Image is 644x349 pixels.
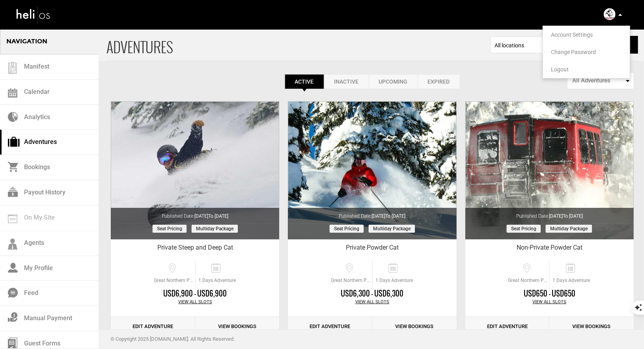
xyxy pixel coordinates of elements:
div: View All Slots [111,299,279,305]
span: Select box activate [490,36,557,53]
span: All Adventures [572,77,624,85]
span: [DATE] [194,213,228,219]
div: Published Date: [288,208,456,220]
img: guest-list.svg [7,62,19,74]
a: Edit Adventure [111,317,195,336]
img: calendar.svg [8,88,17,98]
span: 1 Days Adventure [373,277,416,284]
a: View Bookings [549,317,634,336]
span: [DATE] [371,213,405,219]
a: Edit Adventure [465,317,550,336]
a: Expired [418,74,460,89]
span: 1 Days Adventure [550,277,593,284]
span: [DATE] [549,213,583,219]
div: Private Powder Cat [288,243,456,255]
img: agents-icon.svg [8,239,17,250]
span: to [DATE] [208,213,228,219]
span: Change Password [551,49,596,55]
a: View Bookings [195,317,280,336]
img: on_my_site.svg [8,215,17,223]
span: Multiday package [546,225,592,233]
div: View All Slots [465,299,634,305]
div: Published Date: [465,208,634,220]
div: USD6,900 - USD6,900 [111,289,279,299]
span: Multiday package [192,225,238,233]
span: Account Settings [551,32,593,38]
span: ADVENTURES [106,29,490,61]
div: USD650 - USD650 [465,289,634,299]
div: View All Slots [288,299,456,305]
span: All locations [495,41,553,49]
div: Published Date: [111,208,279,220]
div: USD6,300 - USD6,300 [288,289,456,299]
span: Great Northern Powder Guides, U.S. 93, [GEOGRAPHIC_DATA], [GEOGRAPHIC_DATA], [GEOGRAPHIC_DATA] [152,277,195,284]
a: View Bookings [372,317,457,336]
a: Inactive [324,74,369,89]
span: Logout [551,66,569,73]
span: Multiday package [369,225,415,233]
button: All Adventures [567,72,634,89]
div: Private Steep and Deep Cat [111,243,279,255]
a: Active [285,74,324,89]
span: to [DATE] [385,213,405,219]
span: Great Northern Powder Guides, U.S. 93, [GEOGRAPHIC_DATA], [GEOGRAPHIC_DATA], [GEOGRAPHIC_DATA] [506,277,549,284]
span: 1 Days Adventure [196,277,239,284]
span: Seat Pricing [507,225,541,233]
span: Great Northern Powder Guides, U.S. 93, [GEOGRAPHIC_DATA], [GEOGRAPHIC_DATA], [GEOGRAPHIC_DATA] [329,277,372,284]
img: heli-logo [16,4,51,25]
span: Seat Pricing [153,225,187,233]
span: to [DATE] [563,213,583,219]
a: Upcoming [369,74,418,89]
div: Non-Private Powder Cat [465,243,634,255]
img: img_9a11ce2f5ad7871fe2c2ac744f5003f1.png [604,8,616,20]
span: Seat Pricing [330,225,364,233]
a: Edit Adventure [288,317,372,336]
